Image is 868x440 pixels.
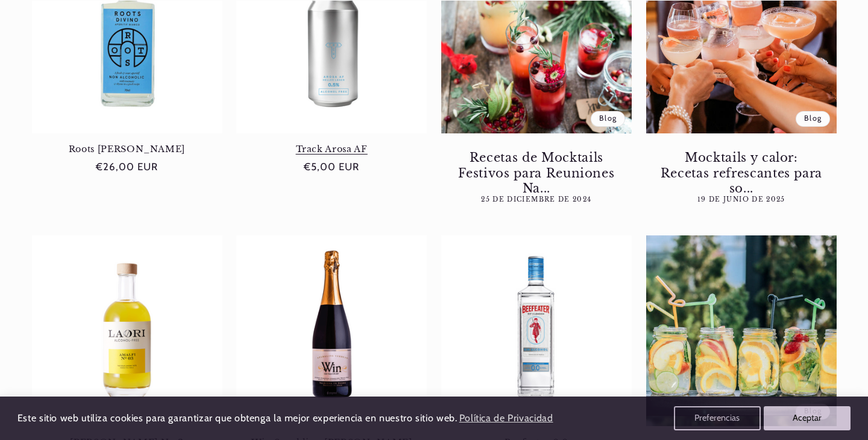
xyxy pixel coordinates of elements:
a: Política de Privacidad (opens in a new tab) [457,408,555,429]
a: Track Arosa AF [236,144,427,155]
a: Roots [PERSON_NAME] [32,144,222,155]
a: Recetas de Mocktails Festivos para Reuniones Na... [454,150,619,196]
button: Preferencias [674,406,761,430]
span: Este sitio web utiliza cookies para garantizar que obtenga la mejor experiencia en nuestro sitio ... [17,412,458,424]
a: Mocktails y calor: Recetas refrescantes para so... [659,150,824,196]
button: Aceptar [764,406,851,430]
